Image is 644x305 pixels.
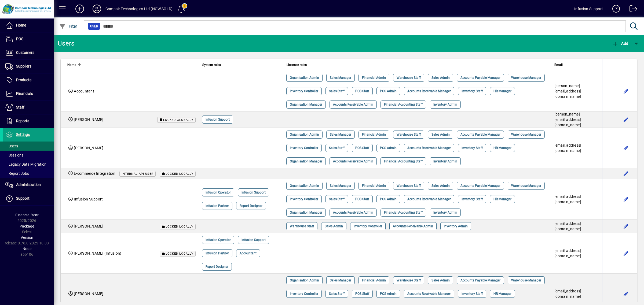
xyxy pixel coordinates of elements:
button: Edit [622,115,630,124]
button: Edit [622,195,630,203]
button: Edit [622,87,630,95]
button: Edit [622,144,630,152]
button: Add [71,4,88,14]
span: Reports [16,119,29,123]
span: Accounts Receivable Admin [333,210,373,215]
span: Inventory Controller [290,196,318,202]
span: Organisation Admin [290,183,319,188]
span: Accounts Receivable Admin [333,102,373,107]
span: Sales Staff [329,196,345,202]
span: Warehouse Staff [397,278,421,283]
a: Report Jobs [3,169,54,178]
button: Edit [622,289,630,298]
span: Locked locally [166,252,193,255]
span: Financial Admin [362,132,386,137]
span: Inventory Admin [433,210,457,215]
span: Sales Staff [329,145,345,151]
span: User [90,24,98,29]
span: Sales Manager [330,183,351,188]
span: Users [5,144,18,148]
button: Filter [58,21,79,31]
span: [PERSON_NAME] [74,292,103,296]
span: Accounts Receivable Manager [407,291,451,296]
a: Administration [3,178,54,192]
span: Version [21,235,33,240]
span: Email [554,62,563,68]
div: Compair Technologies Ltd (NOW SOLD) [105,5,173,13]
span: [EMAIL_ADDRESS][DOMAIN_NAME] [554,194,581,204]
a: Logout [625,1,637,18]
span: Name [67,62,76,68]
span: Locked locally [166,225,193,228]
span: Inventory Admin [433,102,457,107]
span: [EMAIL_ADDRESS][DOMAIN_NAME] [554,143,581,153]
span: Warehouse Staff [397,75,421,80]
span: Infusion Operator [206,237,231,243]
span: Products [16,78,31,82]
a: Support [3,192,54,205]
span: Warehouse Manager [511,132,541,137]
span: Node [23,247,31,251]
span: Inventory Staff [462,88,483,94]
span: Financial Year [15,213,39,217]
span: POS Admin [380,291,397,296]
span: Legacy Data Migration [5,162,46,166]
span: Inventory Admin [444,224,468,229]
span: POS Staff [355,145,369,151]
span: Report Designer [206,264,228,269]
span: Inventory Controller [290,145,318,151]
span: Infusion Operator [206,190,231,195]
span: Inventory Staff [462,196,483,202]
span: Inventory Staff [462,291,483,296]
span: Warehouse Manager [511,75,541,80]
span: POS [16,37,23,41]
span: Infusion Partner [206,203,229,209]
a: Sessions [3,151,54,160]
span: Warehouse Staff [397,132,421,137]
span: Suppliers [16,64,31,68]
div: Name [67,62,196,68]
span: Internal API user [122,172,153,176]
span: Warehouse Staff [397,183,421,188]
span: Licensee roles [287,62,307,68]
span: Infusion Support [74,197,103,201]
span: Organisation Manager [290,210,322,215]
span: Accountant [240,251,257,256]
span: Organisation Admin [290,278,319,283]
span: Warehouse Manager [511,278,541,283]
span: Sales Staff [329,291,345,296]
span: Settings [16,132,30,137]
span: HR Manager [493,145,511,151]
span: Accounts Receivable Manager [407,196,451,202]
span: Add [612,41,628,46]
span: Administration [16,183,41,187]
span: Warehouse Staff [290,224,314,229]
button: Edit [622,169,630,178]
span: Accountant [74,89,94,93]
span: Financials [16,91,33,96]
span: E-commerce Integration [74,171,115,176]
span: Financial Accounting Staff [384,210,423,215]
span: Inventory Staff [462,145,483,151]
span: System roles [202,62,221,68]
span: [PERSON_NAME][EMAIL_ADDRESS][DOMAIN_NAME] [554,84,581,99]
button: Edit [622,249,630,258]
span: Financial Accounting Staff [384,159,423,164]
a: Users [3,142,54,151]
span: Accounts Receivable Admin [333,159,373,164]
span: Package [20,224,34,228]
span: Accounts Receivable Manager [407,145,451,151]
span: [EMAIL_ADDRESS][DOMAIN_NAME] [554,289,581,299]
span: Infusion Support [241,190,266,195]
span: Accounts Payable Manager [460,183,500,188]
span: Sales Admin [325,224,343,229]
button: Profile [88,4,105,14]
span: Infusion Support [241,237,266,243]
a: Reports [3,114,54,128]
span: Filter [59,24,77,28]
a: Staff [3,101,54,114]
span: Sales Manager [330,132,351,137]
span: Inventory Controller [354,224,382,229]
span: Sales Staff [329,88,345,94]
span: Inventory Admin [433,159,457,164]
